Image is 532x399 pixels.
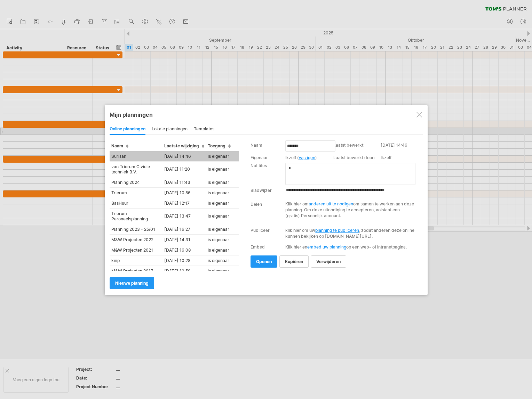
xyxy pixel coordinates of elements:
span: kopiëren [285,259,303,264]
div: Mijn planningen [110,111,423,118]
td: is eigenaar [206,255,239,266]
td: [DATE] 14:31 [162,234,206,245]
span: Toegang [208,143,231,148]
td: is eigenaar [206,266,239,276]
div: templates [194,124,214,135]
td: [DATE] 12:17 [162,198,206,208]
td: Bladwijzer [251,186,285,194]
td: is eigenaar [206,177,239,187]
div: Ikzelf ( ) [285,155,330,160]
td: [DATE] 16:27 [162,224,206,234]
td: Planning 2023 - 25/01 [110,224,162,234]
td: Ikzelf [381,154,423,162]
td: Laatst bewerkt: [333,142,381,154]
td: [DATE] 10:56 [162,187,206,198]
a: embed uw planning [307,244,346,250]
td: is eigenaar [206,224,239,234]
td: Notitites [251,162,285,186]
td: van Trierum Civiele techniek B.V. [110,161,162,177]
td: Naam [251,142,285,154]
td: [DATE] 19:59 [162,266,206,276]
td: [DATE] 16:08 [162,245,206,255]
span: verwijderen [316,259,341,264]
td: Trierum Peroneelsplanning [110,208,162,224]
td: Trierum [110,187,162,198]
a: wijzigen [299,155,315,160]
td: is eigenaar [206,151,239,162]
td: M&W Projecten 2022 [110,234,162,245]
span: Naam [111,143,128,148]
div: lokale planningen [152,124,188,135]
td: Eigenaar [251,154,285,162]
td: knip [110,255,162,266]
td: is eigenaar [206,187,239,198]
a: planning te publiceren [315,228,359,233]
td: BasHuur [110,198,162,208]
td: [DATE] 14:46 [162,151,206,162]
div: Klik hier en op een web- of intranetpagina. [285,244,418,250]
td: is eigenaar [206,245,239,255]
td: Surisan [110,151,162,162]
a: verwijderen [311,255,346,268]
div: Klik hier om om samen te werken aan deze planning. Om deze uitnodiging te accepteren, volstaat ee... [285,201,414,219]
div: Publiceer [251,228,270,233]
a: anderen uit te nodigen [309,201,353,206]
a: openen [251,255,277,268]
td: is eigenaar [206,208,239,224]
div: Embed [251,244,265,250]
td: [DATE] 11:20 [162,161,206,177]
td: M&W Projecten 2017 [110,266,162,276]
td: is eigenaar [206,234,239,245]
span: openen [256,259,272,264]
span: Laatste wijziging [164,143,204,148]
a: kopiëren [279,255,309,268]
div: klik hier om uw , zodat anderen deze online kunnen bekijken op [DOMAIN_NAME][URL]. [285,227,418,239]
td: [DATE] 11:43 [162,177,206,187]
td: is eigenaar [206,198,239,208]
td: Laatst bewerkt door: [333,154,381,162]
div: Delen [251,202,262,207]
td: Planning 2024 [110,177,162,187]
a: Nieuwe planning [110,277,154,289]
td: is eigenaar [206,161,239,177]
div: online planningen [110,124,145,135]
span: Nieuwe planning [115,280,149,286]
td: [DATE] 10:28 [162,255,206,266]
td: [DATE] 14:46 [381,142,423,154]
td: M&W Projecten 2021 [110,245,162,255]
td: [DATE] 13:47 [162,208,206,224]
